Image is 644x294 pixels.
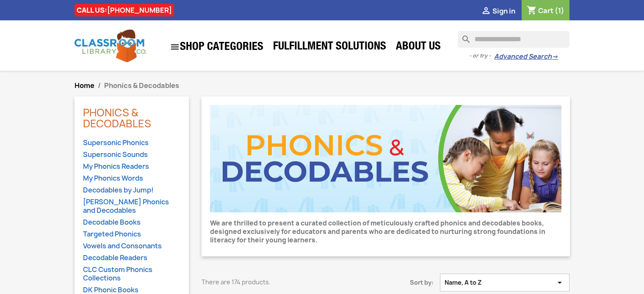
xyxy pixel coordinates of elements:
[458,31,468,41] i: search
[107,5,172,15] a: [PHONE_NUMBER]
[83,253,180,263] a: Decodable Readers
[440,274,569,291] button: Sort by selection
[83,105,151,131] a: Phonics & Decodables
[83,162,180,172] a: My Phonics Readers
[481,6,515,16] a:  Sign in
[83,242,180,251] a: Vowels and Consonants
[75,30,146,62] img: Classroom Library Company
[527,6,564,15] a: Shopping cart link containing 1 product(s)
[210,219,561,245] p: We are thrilled to present a curated collection of meticulously crafted phonics and decodables bo...
[83,218,180,228] a: Decodable Books
[170,42,180,52] i: 
[104,81,179,90] span: Phonics & Decodables
[202,278,348,286] p: There are 174 products.
[392,39,445,56] a: About Us
[83,186,180,195] a: Decodables by Jump!
[492,6,515,16] span: Sign in
[555,278,565,287] i: 
[83,138,180,148] a: Supersonic Phonics
[458,31,569,48] input: Search
[481,6,491,16] i: 
[83,265,180,283] a: CLC Custom Phonics Collections
[83,174,180,184] a: My Phonics Words
[538,6,553,15] span: Cart
[83,150,180,160] a: Supersonic Sounds
[494,52,558,61] a: Advanced Search→
[469,52,494,60] span: - or try -
[210,105,561,212] img: CLC_Phonics_And_Decodables.jpg
[83,198,180,216] a: [PERSON_NAME] Phonics and Decodables
[75,4,174,16] div: CALL US:
[269,39,390,56] a: Fulfillment Solutions
[83,230,180,239] a: Targeted Phonics
[360,278,440,287] span: Sort by:
[527,6,537,16] i: shopping_cart
[75,81,94,90] a: Home
[166,38,268,56] a: SHOP CATEGORIES
[555,6,564,15] span: (1)
[552,52,558,61] span: →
